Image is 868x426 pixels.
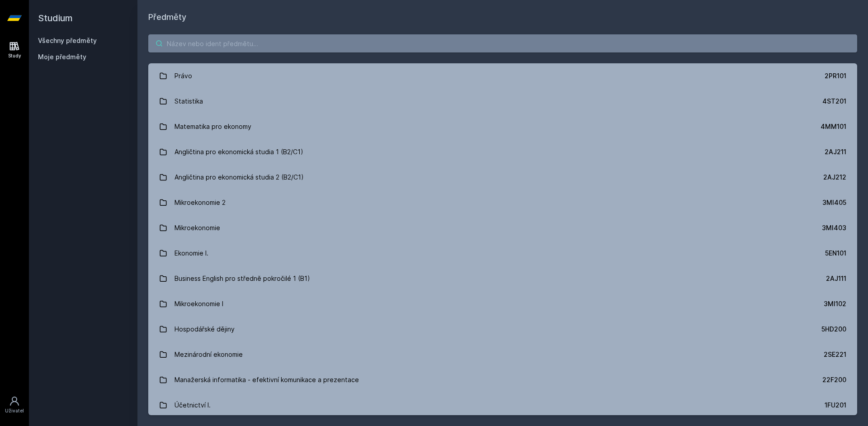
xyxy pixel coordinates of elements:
[148,11,857,24] h1: Předměty
[825,71,846,80] div: 2PR101
[822,198,846,207] div: 3MI405
[148,342,857,367] a: Mezinárodní ekonomie 2SE221
[175,118,251,136] div: Matematika pro ekonomy
[175,270,310,288] div: Business English pro středně pokročilé 1 (B1)
[175,194,226,212] div: Mikroekonomie 2
[824,350,846,359] div: 2SE221
[148,393,857,418] a: Účetnictví I. 1FU201
[821,122,846,131] div: 4MM101
[175,396,211,414] div: Účetnictví I.
[148,63,857,89] a: Právo 2PR101
[825,249,846,258] div: 5EN101
[825,401,846,410] div: 1FU201
[175,346,243,364] div: Mezinárodní ekonomie
[148,317,857,342] a: Hospodářské dějiny 5HD200
[175,92,203,110] div: Statistika
[38,52,86,62] span: Moje předměty
[826,274,846,283] div: 2AJ111
[175,143,303,161] div: Angličtina pro ekonomická studia 1 (B2/C1)
[148,139,857,165] a: Angličtina pro ekonomická studia 1 (B2/C1) 2AJ211
[823,173,846,182] div: 2AJ212
[2,391,27,419] a: Uživatel
[5,407,24,414] div: Uživatel
[822,223,846,232] div: 3MI403
[175,67,192,85] div: Právo
[8,52,21,59] div: Study
[148,114,857,139] a: Matematika pro ekonomy 4MM101
[148,241,857,266] a: Ekonomie I. 5EN101
[175,295,223,313] div: Mikroekonomie I
[822,375,846,384] div: 22F200
[148,367,857,393] a: Manažerská informatika - efektivní komunikace a prezentace 22F200
[175,371,359,389] div: Manažerská informatika - efektivní komunikace a prezentace
[38,37,97,44] a: Všechny předměty
[175,219,220,237] div: Mikroekonomie
[148,89,857,114] a: Statistika 4ST201
[148,165,857,190] a: Angličtina pro ekonomická studia 2 (B2/C1) 2AJ212
[175,320,235,338] div: Hospodářské dějiny
[148,266,857,291] a: Business English pro středně pokročilé 1 (B1) 2AJ111
[825,147,846,156] div: 2AJ211
[148,34,857,52] input: Název nebo ident předmětu…
[148,291,857,317] a: Mikroekonomie I 3MI102
[175,168,304,186] div: Angličtina pro ekonomická studia 2 (B2/C1)
[175,244,208,262] div: Ekonomie I.
[821,325,846,334] div: 5HD200
[822,97,846,106] div: 4ST201
[2,36,27,64] a: Study
[148,190,857,215] a: Mikroekonomie 2 3MI405
[148,215,857,241] a: Mikroekonomie 3MI403
[824,299,846,308] div: 3MI102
